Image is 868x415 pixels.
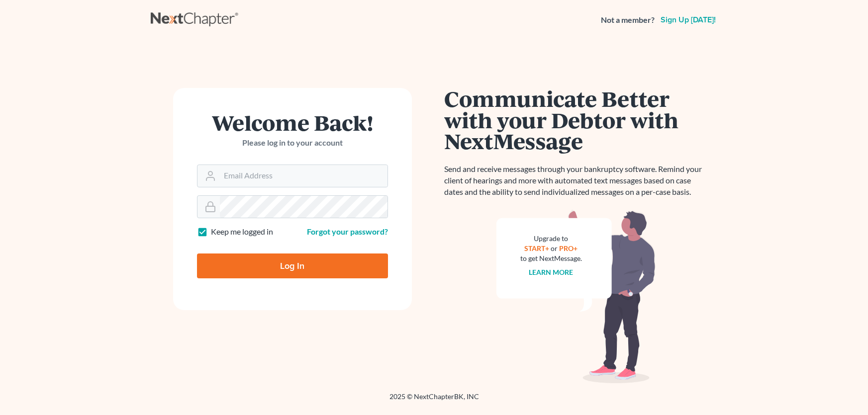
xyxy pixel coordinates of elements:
a: START+ [524,244,549,252]
div: to get NextMessage. [520,253,582,263]
h1: Communicate Better with your Debtor with NextMessage [444,88,708,152]
h1: Welcome Back! [197,112,388,133]
a: Learn more [529,268,573,276]
div: Upgrade to [520,234,582,244]
strong: Not a member? [601,14,655,26]
input: Log In [197,253,388,278]
span: or [551,244,558,252]
a: Forgot your password? [307,227,388,236]
input: Email Address [220,165,387,187]
img: nextmessage_bg-59042aed3d76b12b5cd301f8e5b87938c9018125f34e5fa2b7a6b67550977c72.svg [496,210,656,384]
a: Sign up [DATE]! [659,16,718,24]
a: PRO+ [559,244,578,252]
p: Please log in to your account [197,137,388,149]
div: 2025 © NextChapterBK, INC [151,392,718,410]
label: Keep me logged in [211,226,273,238]
p: Send and receive messages through your bankruptcy software. Remind your client of hearings and mo... [444,164,708,198]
